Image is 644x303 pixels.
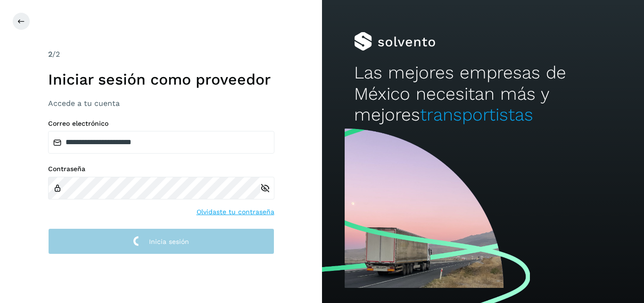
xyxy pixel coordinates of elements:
label: Correo electrónico [48,120,274,128]
h2: Las mejores empresas de México necesitan más y mejores [354,62,611,125]
div: /2 [48,49,274,60]
span: 2 [48,50,52,59]
a: Olvidaste tu contraseña [197,207,274,217]
span: Inicia sesión [149,238,189,245]
label: Contraseña [48,165,274,173]
span: transportistas [420,104,533,125]
h1: Iniciar sesión como proveedor [48,70,274,88]
h3: Accede a tu cuenta [48,99,274,108]
button: Inicia sesión [48,228,274,254]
